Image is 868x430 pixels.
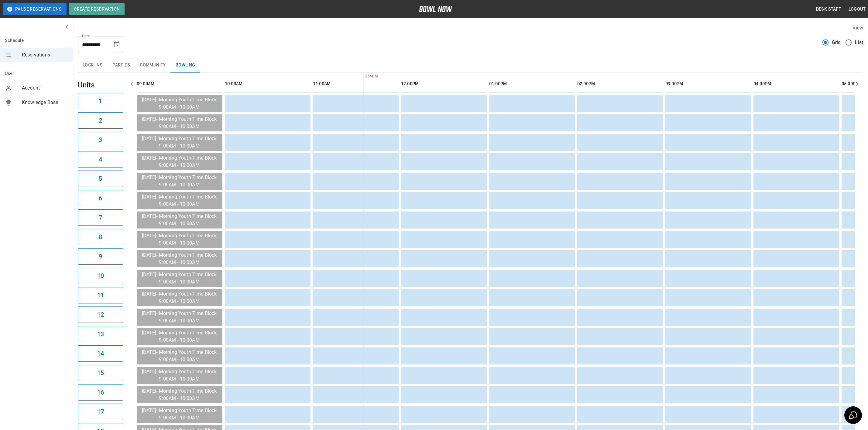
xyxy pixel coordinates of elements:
h6: 4 [99,154,102,164]
h6: 12 [97,310,104,320]
span: Grid [832,39,841,46]
h6: 5 [99,174,102,184]
button: 6 [78,190,123,206]
h6: 3 [99,135,102,145]
h5: Units [78,80,123,90]
button: 15 [78,365,123,381]
span: 8:59PM [363,73,365,80]
button: 13 [78,326,123,342]
button: 17 [78,404,123,420]
th: 11:00AM [313,75,399,93]
button: 11 [78,287,123,303]
h6: 16 [97,388,104,397]
button: Parties [108,58,135,73]
img: logo [419,6,452,12]
button: Community [135,58,171,73]
h6: 2 [99,116,102,125]
h6: 15 [97,368,104,378]
button: Desk Staff [814,4,844,15]
button: 7 [78,209,123,226]
label: View [853,25,863,31]
h6: 7 [99,213,102,222]
h6: 6 [99,193,102,203]
h6: 10 [97,271,104,281]
th: 10:00AM [225,75,310,93]
div: inventory tabs [78,58,863,73]
span: List [855,39,863,46]
th: 09:00AM [137,75,222,93]
span: Account [22,84,68,92]
h6: 13 [97,329,104,339]
button: 4 [78,151,123,168]
th: 12:00PM [401,75,487,93]
h6: 8 [99,232,102,242]
button: Pause Reservations [3,3,67,15]
button: 12 [78,306,123,323]
button: 9 [78,248,123,265]
h6: 1 [99,96,102,106]
button: 1 [78,93,123,109]
button: Logout [846,4,868,15]
h6: 11 [97,290,104,300]
button: 16 [78,384,123,401]
button: 2 [78,112,123,129]
button: Bowling [171,58,200,73]
button: 8 [78,229,123,245]
h6: 9 [99,252,102,261]
h6: 14 [97,349,104,358]
button: Create Reservation [69,3,125,15]
button: 14 [78,345,123,362]
button: Choose date, selected date is Sep 27, 2025 [111,39,123,51]
h6: 17 [97,407,104,417]
button: 5 [78,171,123,187]
span: Reservations [22,51,68,59]
button: 10 [78,268,123,284]
button: Lock-ins [78,58,108,73]
button: 3 [78,132,123,148]
span: Knowledge Base [22,99,68,106]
